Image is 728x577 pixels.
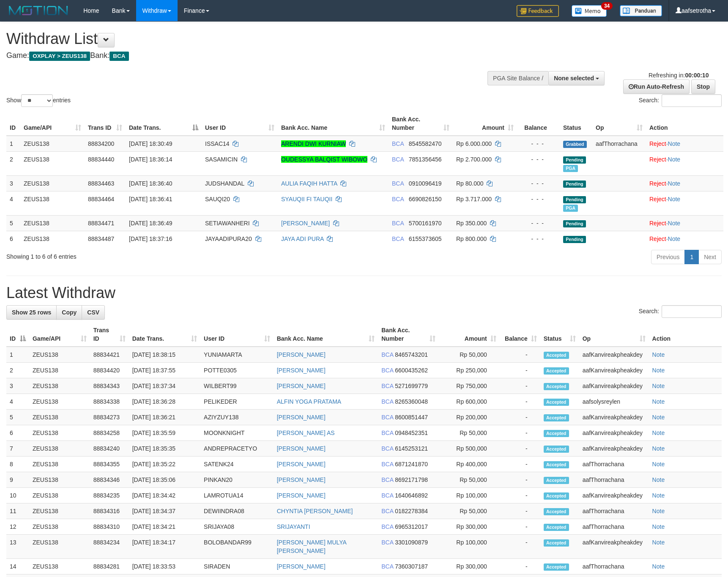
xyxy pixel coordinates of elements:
[500,347,540,363] td: -
[520,235,556,243] div: - - -
[392,156,404,163] span: BCA
[668,180,681,187] a: Note
[544,367,569,375] span: Accepted
[652,383,665,389] a: Note
[129,488,200,503] td: [DATE] 18:34:42
[520,139,556,148] div: - - -
[500,472,540,488] td: -
[6,472,29,488] td: 9
[439,363,500,378] td: Rp 250,000
[200,347,274,363] td: YUNIAMARTA
[392,196,404,202] span: BCA
[579,378,649,394] td: aafKanvireakpheakdey
[6,503,29,519] td: 11
[601,2,613,10] span: 34
[646,112,723,136] th: Action
[277,398,341,405] a: ALFIN YOGA PRATAMA
[649,323,722,347] th: Action
[29,347,90,363] td: ZEUS138
[544,492,569,500] span: Accepted
[389,112,453,136] th: Bank Acc. Number: activate to sort column ascending
[205,235,252,242] span: JAYAADIPURA20
[202,112,278,136] th: User ID: activate to sort column ascending
[544,477,569,484] span: Accepted
[29,519,90,535] td: ZEUS138
[439,503,500,519] td: Rp 50,000
[439,472,500,488] td: Rp 50,000
[520,179,556,188] div: - - -
[90,425,129,441] td: 88834258
[200,425,274,441] td: MOONKNIGHT
[129,441,200,457] td: [DATE] 18:35:35
[453,112,517,136] th: Amount: activate to sort column ascending
[90,488,129,503] td: 88834235
[6,284,722,301] h1: Latest Withdraw
[395,508,428,514] span: Copy 0182278384 to clipboard
[520,155,556,164] div: - - -
[544,430,569,437] span: Accepted
[392,220,404,227] span: BCA
[395,476,428,483] span: Copy 8692171798 to clipboard
[563,205,578,212] span: Marked by aafsolysreylen
[90,363,129,378] td: 88834420
[579,472,649,488] td: aafThorrachana
[129,156,172,163] span: [DATE] 18:36:14
[129,235,172,242] span: [DATE] 18:37:16
[456,220,487,227] span: Rp 350.000
[381,351,393,358] span: BCA
[649,180,666,187] a: Reject
[698,250,722,264] a: Next
[200,503,274,519] td: DEWIINDRA08
[563,196,586,203] span: Pending
[395,383,428,389] span: Copy 5271699779 to clipboard
[129,363,200,378] td: [DATE] 18:37:55
[395,398,428,405] span: Copy 8265360048 to clipboard
[29,394,90,410] td: ZEUS138
[500,441,540,457] td: -
[652,523,665,530] a: Note
[6,249,297,261] div: Showing 1 to 6 of 6 entries
[29,363,90,378] td: ZEUS138
[560,112,592,136] th: Status
[439,378,500,394] td: Rp 750,000
[278,112,389,136] th: Bank Acc. Name: activate to sort column ascending
[29,503,90,519] td: ZEUS138
[395,429,428,436] span: Copy 0948452351 to clipboard
[6,112,20,136] th: ID
[205,180,244,187] span: JUDSHANDAL
[500,394,540,410] td: -
[6,52,477,60] h4: Game: Bank:
[6,488,29,503] td: 10
[409,156,442,163] span: Copy 7851356456 to clipboard
[544,446,569,453] span: Accepted
[277,492,326,499] a: [PERSON_NAME]
[668,140,681,147] a: Note
[563,141,587,148] span: Grabbed
[500,425,540,441] td: -
[381,367,393,374] span: BCA
[85,112,126,136] th: Trans ID: activate to sort column ascending
[646,215,723,231] td: ·
[205,220,250,227] span: SETIAWANHERI
[439,347,500,363] td: Rp 50,000
[646,151,723,175] td: ·
[579,425,649,441] td: aafKanvireakpheakdey
[129,503,200,519] td: [DATE] 18:34:37
[652,429,665,436] a: Note
[90,519,129,535] td: 88834310
[281,235,324,242] a: JAYA ADI PURA
[90,394,129,410] td: 88834338
[90,503,129,519] td: 88834316
[88,180,114,187] span: 88834463
[129,425,200,441] td: [DATE] 18:35:59
[668,156,681,163] a: Note
[439,488,500,503] td: Rp 100,000
[90,441,129,457] td: 88834240
[6,347,29,363] td: 1
[277,539,346,554] a: [PERSON_NAME] MULYA [PERSON_NAME]
[90,347,129,363] td: 88834421
[652,563,665,570] a: Note
[381,445,393,452] span: BCA
[129,196,172,202] span: [DATE] 18:36:41
[129,472,200,488] td: [DATE] 18:35:06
